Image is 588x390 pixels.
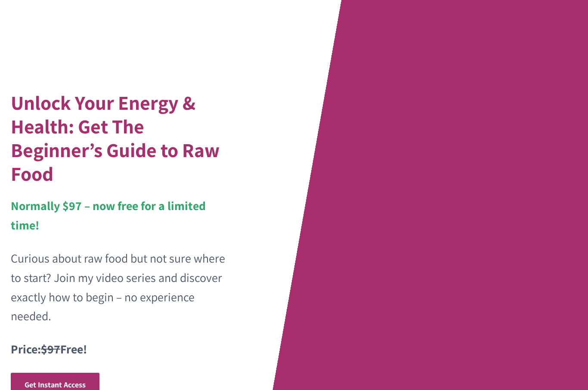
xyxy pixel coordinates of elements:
h1: Unlock Your Energy & Health: Get The Beginner’s Guide to Raw Food [11,91,230,186]
strong: Price: Free! [11,341,87,357]
span: Get Instant Access [25,380,86,390]
s: $97 [41,341,60,357]
strong: Normally $97 – now free for a limited time! [11,198,206,233]
p: Curious about raw food but not sure where to start? Join my video series and discover exactly how... [11,249,230,326]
